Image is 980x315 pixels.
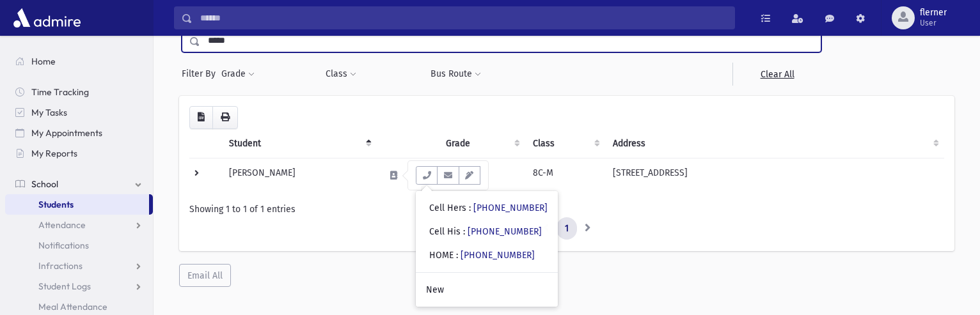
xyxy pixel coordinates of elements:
[5,102,153,123] a: My Tasks
[38,280,91,292] span: Student Logs
[473,203,548,213] a: [PHONE_NUMBER]
[5,143,153,164] a: My Reports
[429,225,542,238] div: Cell His
[5,51,153,72] a: Home
[5,123,153,143] a: My Appointments
[179,264,231,287] button: Email All
[469,203,471,213] span: :
[438,158,525,192] td: 8
[557,217,577,240] a: 1
[325,63,357,86] button: Class
[221,129,377,158] th: Student: activate to sort column descending
[429,201,548,215] div: Cell Hers
[5,235,153,256] a: Notifications
[193,6,734,29] input: Search
[38,301,107,312] span: Meal Attendance
[31,107,67,118] span: My Tasks
[525,129,605,158] th: Class: activate to sort column ascending
[38,199,74,210] span: Students
[31,86,89,98] span: Time Tracking
[605,129,944,158] th: Address: activate to sort column ascending
[10,5,84,31] img: AdmirePro
[429,249,535,262] div: HOME
[732,63,821,86] a: Clear All
[920,18,947,28] span: User
[31,148,77,159] span: My Reports
[221,158,377,192] td: [PERSON_NAME]
[189,203,944,216] div: Showing 1 to 1 of 1 entries
[182,67,221,81] span: Filter By
[38,260,83,272] span: Infractions
[416,278,558,302] a: New
[438,129,525,158] th: Grade: activate to sort column ascending
[459,166,480,185] button: Email Templates
[5,194,149,215] a: Students
[430,63,482,86] button: Bus Route
[5,215,153,235] a: Attendance
[5,276,153,296] a: Student Logs
[468,226,542,237] a: [PHONE_NUMBER]
[461,250,535,261] a: [PHONE_NUMBER]
[5,82,153,102] a: Time Tracking
[5,256,153,276] a: Infractions
[38,240,89,251] span: Notifications
[212,106,238,129] button: Print
[221,63,255,86] button: Grade
[31,127,102,139] span: My Appointments
[5,174,153,194] a: School
[38,219,86,231] span: Attendance
[189,106,213,129] button: CSV
[463,226,465,237] span: :
[456,250,458,261] span: :
[31,56,56,67] span: Home
[920,8,947,18] span: flerner
[525,158,605,192] td: 8C-M
[605,158,944,192] td: [STREET_ADDRESS]
[31,178,58,190] span: School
